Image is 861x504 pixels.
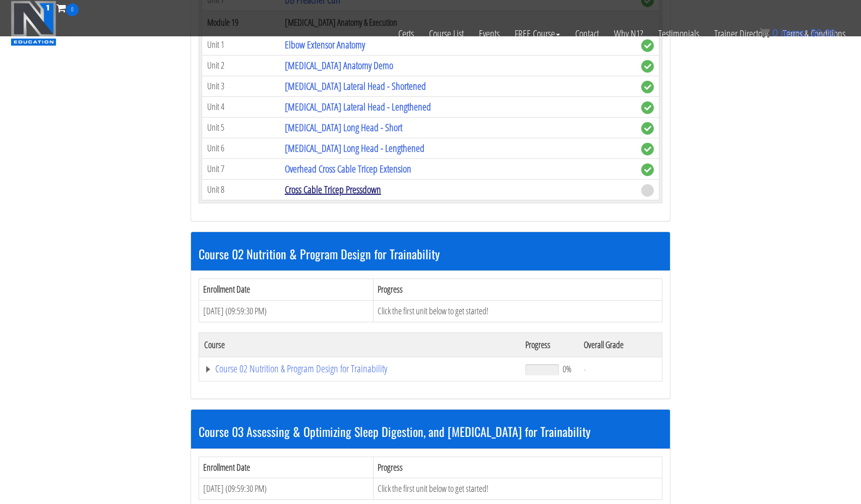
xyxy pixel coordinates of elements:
span: complete [641,163,654,176]
span: items: [781,27,808,38]
a: [MEDICAL_DATA] Long Head - Short [285,121,402,134]
td: Unit 8 [202,179,280,200]
a: 0 [56,1,79,15]
h3: Course 03 Assessing & Optimizing Sleep Digestion, and [MEDICAL_DATA] for Trainability [199,425,662,438]
th: Enrollment Date [199,457,374,478]
a: Contact [568,16,606,51]
img: n1-education [11,1,56,46]
td: Unit 7 [202,158,280,179]
span: complete [641,81,654,93]
th: Enrollment Date [199,279,374,301]
a: Course 02 Nutrition & Program Design for Trainability [204,364,515,374]
th: Progress [373,457,662,478]
span: $ [811,27,816,38]
a: Testimonials [651,16,707,51]
td: - [579,357,662,381]
bdi: 0.00 [811,27,836,38]
td: [DATE] (09:59:30 PM) [199,301,374,322]
a: FREE Course [507,16,568,51]
th: Progress [373,279,662,301]
span: complete [641,143,654,155]
a: Overhead Cross Cable Tricep Extension [285,162,411,176]
span: complete [641,60,654,73]
td: Click the first unit below to get started! [373,478,662,500]
td: Click the first unit below to get started! [373,301,662,322]
span: complete [641,101,654,114]
a: Trainer Directory [707,16,775,51]
a: [MEDICAL_DATA] Lateral Head - Lengthened [285,100,431,114]
a: Cross Cable Tricep Pressdown [285,183,381,196]
span: 0 [772,27,778,38]
td: Unit 4 [202,96,280,117]
span: 0 [66,4,79,16]
td: Unit 3 [202,76,280,96]
td: Unit 6 [202,138,280,158]
a: [MEDICAL_DATA] Long Head - Lengthened [285,141,424,155]
a: Certs [391,16,421,51]
th: Course [199,332,520,357]
td: [DATE] (09:59:30 PM) [199,478,374,500]
h3: Course 02 Nutrition & Program Design for Trainability [199,247,662,260]
span: complete [641,122,654,135]
a: [MEDICAL_DATA] Lateral Head - Shortened [285,79,426,93]
a: 0 items: $0.00 [760,27,836,38]
img: icon11.png [760,28,770,38]
a: Events [471,16,507,51]
a: Terms & Conditions [775,16,853,51]
a: Course List [421,16,471,51]
td: Unit 5 [202,117,280,138]
td: Unit 2 [202,55,280,76]
a: [MEDICAL_DATA] Anatomy Demo [285,59,393,72]
th: Overall Grade [579,332,662,357]
th: Progress [520,332,579,357]
a: Why N1? [606,16,651,51]
span: 0% [563,363,572,374]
